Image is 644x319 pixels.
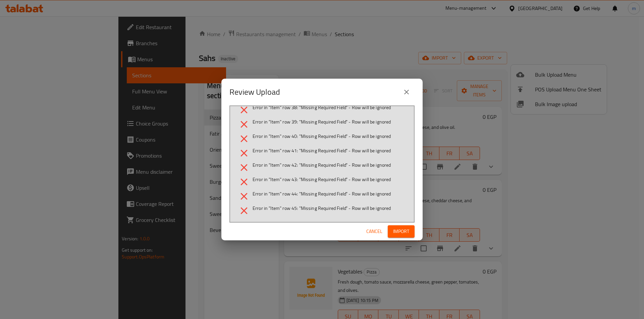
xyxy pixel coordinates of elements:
[253,205,391,212] span: Error in "Item" row 45: "Missing Required Field" - Row will be ignored
[253,133,391,140] span: Error in "Item" row 40: "Missing Required Field" - Row will be ignored
[253,190,391,197] span: Error in "Item" row 44: "Missing Required Field" - Row will be ignored
[364,225,385,238] button: Cancel
[366,227,382,236] span: Cancel
[393,227,409,236] span: Import
[253,118,391,125] span: Error in "Item" row 39: "Missing Required Field" - Row will be ignored
[253,147,391,154] span: Error in "Item" row 41: "Missing Required Field" - Row will be ignored
[398,84,415,100] button: close
[253,104,391,111] span: Error in "Item" row 38: "Missing Required Field" - Row will be ignored
[229,87,280,97] h2: Review Upload
[388,225,415,238] button: Import
[253,176,391,183] span: Error in "Item" row 43: "Missing Required Field" - Row will be ignored
[253,162,391,168] span: Error in "Item" row 42: "Missing Required Field" - Row will be ignored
